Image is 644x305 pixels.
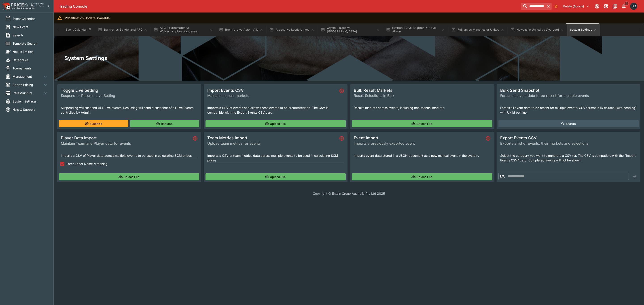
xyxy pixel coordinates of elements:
[63,23,94,36] button: Event Calendar
[500,135,637,140] span: Export Events CSV
[500,93,637,98] span: Forces all event data to be resent for multiple events
[13,74,43,79] span: Management
[354,135,484,140] span: Event Import
[500,141,637,146] span: Exports a list of events, their markets and selections
[13,99,48,104] span: System Settings
[130,120,199,127] button: Resume
[354,88,490,93] span: Bulk Result Markets
[13,107,48,112] span: Help & Support
[630,3,637,10] div: Scott Dowdall
[620,2,628,10] button: Notifications
[61,135,191,140] span: Player Data Import
[567,23,600,36] button: System Settings
[352,120,492,127] button: Upload File
[593,2,601,10] button: Connected to PK
[500,153,637,163] p: Select the category you want to generate a CSV for. The CSV is compatible with the "Import Events...
[13,58,48,62] span: Categories
[602,2,610,10] button: Toggle light/dark mode
[64,55,633,62] h2: System Settings
[521,3,545,10] input: search
[13,16,48,21] span: Event Calendar
[205,120,346,127] button: Upload File
[61,105,197,115] p: Suspending will suspend ALL Live events, Resuming will send a snapshot of all Live Events control...
[207,135,338,140] span: Team Metrics Import
[54,191,644,196] p: Copyright © Entain Group Australia Pty Ltd 2025
[354,153,490,158] p: Imports event data stored in a JSON document as a new manual event in the system.
[354,93,490,98] span: Result Selections in Bulk
[553,3,560,10] button: No Bookmarks
[207,141,338,146] span: Upload team metrics for events
[624,1,629,6] span: 1
[65,14,110,22] div: PriceKinetics Update Available
[66,161,108,166] span: Force Strict Name Matching
[611,2,619,10] button: Documentation
[449,23,507,36] button: Fulham vs Manchester United
[500,88,637,93] span: Bulk Send Snapshot
[500,105,637,115] p: Forces all event data to be resent for multiple events. CSV format is ID column (with heading) wi...
[354,141,484,146] span: Imports a previously exported event
[561,3,592,10] button: Select Tenant
[61,93,197,98] span: Suspend or Resume Live Betting
[383,23,448,36] button: Everton FC vs Brighton & Hove Albion
[13,25,48,29] span: New Event
[207,93,338,98] span: Maintain manual markets
[629,1,639,11] button: Scott Dowdall
[11,7,35,9] img: Sportsbook Management
[216,23,266,36] button: Brentford vs Aston Villa
[205,173,346,180] button: Upload File
[61,141,191,146] span: Maintain Team and Player data for events
[13,91,43,95] span: Infrastructure
[59,173,199,180] button: Upload File
[95,23,150,36] button: Burnley vs Sunderland AFC
[498,120,639,127] button: Search
[352,173,492,180] button: Upload File
[207,88,338,93] span: Import Events CSV
[13,41,48,46] span: Template Search
[59,4,519,9] div: Trading Console
[318,23,382,36] button: Crystal Palace vs [GEOGRAPHIC_DATA]
[11,3,44,6] img: PriceKinetics
[13,33,48,38] span: Search
[151,23,215,36] button: AFC Bournemouth vs Wolverhampton Wanderers
[59,120,128,127] button: Suspend
[13,66,48,71] span: Tournaments
[508,23,566,36] button: Newcastle United vs Liverpool
[207,153,344,163] p: Imports a CSV of team metrics data across multiple events to be used in calculating SGM prices.
[61,88,197,93] span: Toggle Live betting
[13,49,48,54] span: Nexus Entities
[207,105,344,115] p: Imports a CSV of events and allows these events to be created/edited. The CSV is compatible with ...
[354,105,490,110] p: Results markets across events, including non-manual markets.
[1,2,10,11] img: PriceKinetics Logo
[267,23,317,36] button: Arsenal vs Leeds United
[61,153,197,158] p: Imports a CSV of Player data across multiple events to be used in calculating SGM prices.
[13,82,43,87] span: Sports Pricing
